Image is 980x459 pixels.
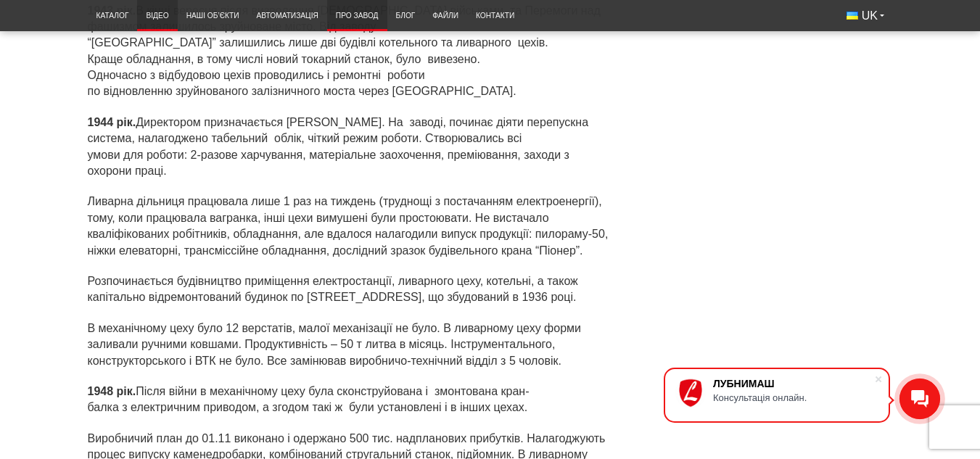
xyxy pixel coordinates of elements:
[713,392,874,403] div: Консультація онлайн.
[88,384,609,416] p: Після війни в механічному цеху була сконструйована і змонтована кран-балка з електричним приводом...
[88,115,609,180] p: Директором призначається [PERSON_NAME]. На заводі, починає діяти перепускна система, налагоджено ...
[862,8,878,24] span: UK
[178,4,248,28] a: Наші об’єкти
[88,321,609,369] p: В механічному цеху було 12 верстатів, малої механізації не було. В ливарному цеху форми заливали ...
[248,4,327,28] a: Автоматизація
[713,378,874,389] div: ЛУБНИМАШ
[847,12,858,20] img: Українська
[88,3,609,100] p: В кінці вересня після визволення [DEMOGRAPHIC_DATA] військами та Перемоги над фашизмом залишилось...
[137,4,177,28] a: Відео
[327,4,387,28] a: Про завод
[88,385,136,397] strong: 1948 рік.
[88,194,609,259] p: Ливарна дільниця працювала лише 1 раз на тиждень (труднощі з постачанням електроенергії), тому, к...
[467,4,523,28] a: Контакти
[387,4,424,28] a: Блог
[88,116,136,128] strong: 1944 рік.
[88,273,609,306] p: Розпочинається будівництво приміщення електростанції, ливарного цеху, котельні, а також капітальн...
[88,4,138,28] a: Каталог
[424,4,467,28] a: Файли
[838,4,893,28] button: UK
